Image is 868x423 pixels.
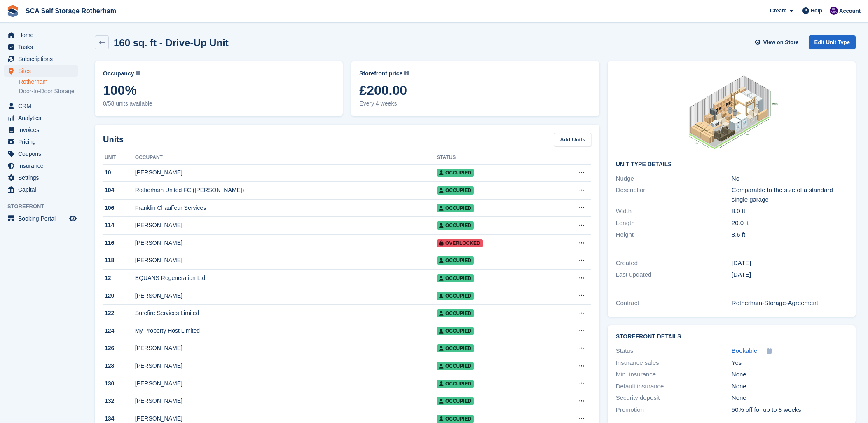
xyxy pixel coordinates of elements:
[732,347,758,354] span: Bookable
[4,124,78,136] a: menu
[18,160,68,172] span: Insurance
[4,100,78,112] a: menu
[732,393,847,403] div: None
[103,362,135,370] div: 128
[732,230,847,240] div: 8.6 ft
[809,35,856,49] a: Edit Unit Type
[18,41,68,53] span: Tasks
[616,270,732,280] div: Last updated
[732,174,847,183] div: No
[4,213,78,224] a: menu
[135,344,437,352] div: [PERSON_NAME]
[437,204,474,212] span: Occupied
[135,309,437,317] div: Surefire Services Limited
[437,309,474,317] span: Occupied
[103,168,135,177] div: 10
[4,172,78,183] a: menu
[616,219,732,228] div: Length
[135,256,437,265] div: [PERSON_NAME]
[437,344,474,352] span: Occupied
[103,83,335,98] span: 100%
[103,256,135,265] div: 118
[103,291,135,300] div: 120
[18,136,68,148] span: Pricing
[437,415,474,423] span: Occupied
[616,161,847,168] h2: Unit Type details
[437,327,474,335] span: Occupied
[103,239,135,247] div: 116
[732,298,847,308] div: Rotherham-Storage-Agreement
[135,239,437,247] div: [PERSON_NAME]
[616,186,732,204] div: Description
[616,258,732,268] div: Created
[359,99,591,108] span: Every 4 weeks
[616,334,847,340] h2: Storefront Details
[135,362,437,370] div: [PERSON_NAME]
[670,69,793,155] img: SCA-160sqft.jpg
[732,358,847,368] div: Yes
[437,221,474,230] span: Occupied
[839,7,861,15] span: Account
[437,397,474,405] span: Occupied
[114,37,229,48] h2: 160 sq. ft - Drive-Up Unit
[4,184,78,195] a: menu
[732,382,847,391] div: None
[19,87,78,95] a: Door-to-Door Storage
[4,41,78,53] a: menu
[18,100,68,112] span: CRM
[616,346,732,356] div: Status
[616,358,732,368] div: Insurance sales
[616,393,732,403] div: Security deposit
[732,258,847,268] div: [DATE]
[616,405,732,415] div: Promotion
[732,207,847,216] div: 8.0 ft
[770,7,786,15] span: Create
[18,148,68,160] span: Coupons
[4,148,78,160] a: menu
[136,70,140,75] img: icon-info-grey-7440780725fd019a000dd9b08b2336e03edf1995a4989e88bcd33f0948082b44.svg
[554,133,591,146] a: Add Units
[437,186,474,195] span: Occupied
[103,204,135,212] div: 106
[103,99,335,108] span: 0/58 units available
[18,53,68,65] span: Subscriptions
[732,370,847,379] div: None
[18,184,68,195] span: Capital
[103,414,135,423] div: 134
[437,362,474,370] span: Occupied
[616,230,732,240] div: Height
[103,274,135,282] div: 12
[135,221,437,230] div: [PERSON_NAME]
[103,397,135,405] div: 132
[437,274,474,282] span: Occupied
[437,292,474,300] span: Occupied
[4,160,78,172] a: menu
[616,382,732,391] div: Default insurance
[68,214,78,223] a: Preview store
[22,4,119,18] a: SCA Self Storage Rotherham
[18,29,68,41] span: Home
[19,78,78,86] a: Rotherham
[732,346,758,356] a: Bookable
[135,204,437,212] div: Franklin Chauffeur Services
[616,298,732,308] div: Contract
[4,112,78,124] a: menu
[437,239,483,247] span: Overlocked
[103,309,135,317] div: 122
[437,256,474,265] span: Occupied
[103,133,124,146] h2: Units
[135,397,437,405] div: [PERSON_NAME]
[103,379,135,388] div: 130
[135,151,437,164] th: Occupant
[616,370,732,379] div: Min. insurance
[616,207,732,216] div: Width
[4,53,78,65] a: menu
[4,136,78,148] a: menu
[135,186,437,195] div: Rotherham United FC ([PERSON_NAME])
[18,124,68,136] span: Invoices
[616,174,732,183] div: Nudge
[437,380,474,388] span: Occupied
[103,186,135,195] div: 104
[359,69,402,78] span: Storefront price
[135,168,437,177] div: [PERSON_NAME]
